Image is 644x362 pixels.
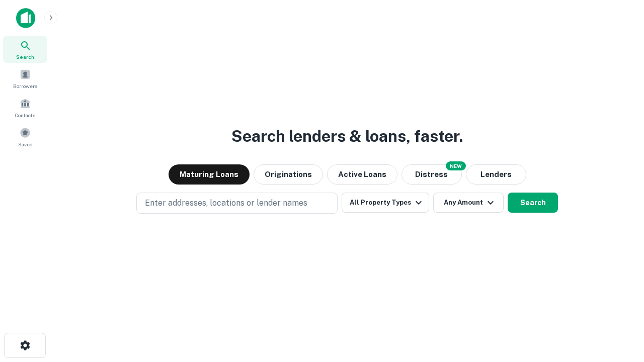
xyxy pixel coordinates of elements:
[446,161,466,170] div: NEW
[433,193,504,213] button: Any Amount
[3,36,47,63] a: Search
[16,53,34,61] span: Search
[18,140,33,148] span: Saved
[231,124,463,148] h3: Search lenders & loans, faster.
[145,197,307,209] p: Enter addresses, locations or lender names
[16,8,35,28] img: capitalize-icon.png
[169,164,250,185] button: Maturing Loans
[466,164,526,185] button: Lenders
[13,82,37,90] span: Borrowers
[401,164,462,185] button: Search distressed loans with lien and other non-mortgage details.
[508,193,558,213] button: Search
[254,164,323,185] button: Originations
[342,193,429,213] button: All Property Types
[594,249,644,298] iframe: Chat Widget
[3,94,47,121] a: Contacts
[136,193,338,214] button: Enter addresses, locations or lender names
[15,111,35,119] span: Contacts
[327,164,397,185] button: Active Loans
[3,65,47,92] a: Borrowers
[3,123,47,150] a: Saved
